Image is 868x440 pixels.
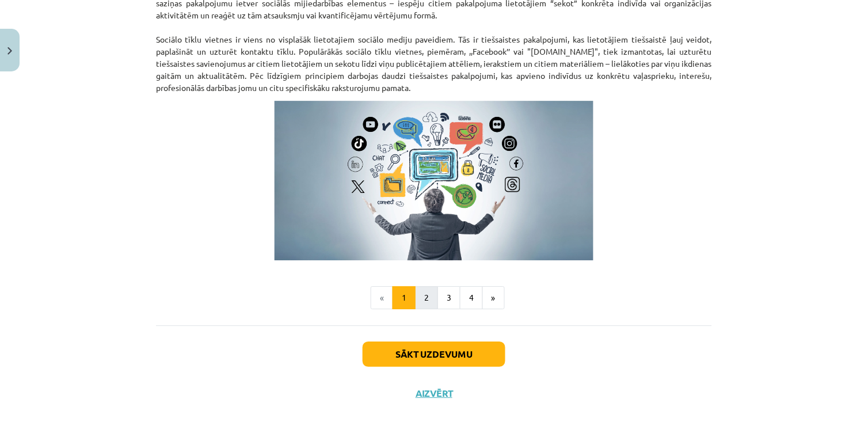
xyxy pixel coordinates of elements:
button: » [482,286,505,309]
button: 1 [393,286,416,309]
nav: Page navigation example [156,286,712,309]
button: Aizvērt [412,388,456,399]
button: Sākt uzdevumu [363,342,505,367]
button: 3 [437,286,460,309]
button: 2 [415,286,438,309]
button: 4 [460,286,483,309]
img: icon-close-lesson-0947bae3869378f0d4975bcd49f059093ad1ed9edebbc8119c70593378902aed.svg [7,47,12,55]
